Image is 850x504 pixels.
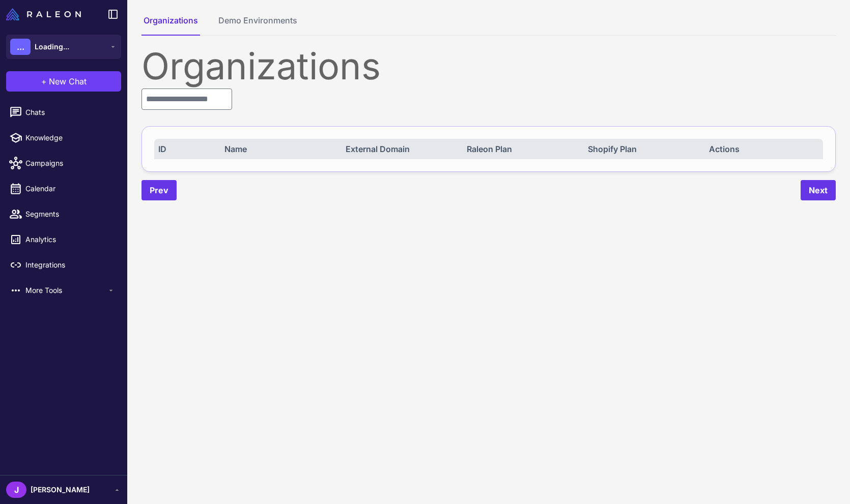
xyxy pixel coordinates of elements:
button: Organizations [141,14,200,36]
span: Integrations [25,259,115,271]
span: New Chat [49,75,87,87]
img: Raleon Logo [6,8,81,20]
button: Demo Environments [216,14,299,36]
div: J [6,482,26,498]
span: Campaigns [25,158,115,169]
a: Integrations [4,254,123,276]
span: More Tools [25,285,107,296]
span: Calendar [25,183,115,194]
div: Shopify Plan [588,143,698,155]
span: Analytics [25,234,115,245]
button: Next [801,180,836,200]
button: ...Loading... [6,35,121,59]
span: Chats [25,107,115,118]
a: Campaigns [4,153,123,174]
button: Prev [141,180,177,200]
div: Raleon Plan [467,143,577,155]
div: Organizations [141,48,836,84]
div: Name [224,143,334,155]
div: ID [158,143,213,155]
div: ... [10,39,31,55]
div: External Domain [346,143,456,155]
button: +New Chat [6,71,121,92]
a: Segments [4,203,123,225]
a: Analytics [4,229,123,250]
a: Knowledge [4,127,123,149]
span: [PERSON_NAME] [31,484,90,495]
div: Actions [709,143,819,155]
a: Chats [4,102,123,123]
span: Knowledge [25,132,115,143]
span: Loading... [35,41,69,52]
span: Segments [25,209,115,220]
span: + [41,75,47,87]
a: Calendar [4,178,123,199]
